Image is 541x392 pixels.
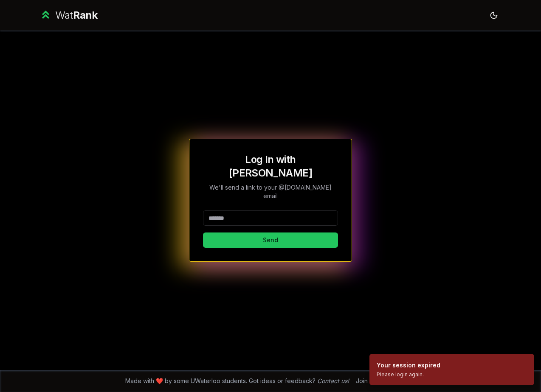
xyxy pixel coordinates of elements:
h1: Log In with [PERSON_NAME] [203,153,338,180]
a: Contact us! [317,377,349,384]
div: Your session expired [377,361,440,370]
div: Join our discord! [356,377,403,385]
div: Wat [55,8,98,22]
button: Send [203,232,338,248]
span: Rank [73,9,98,21]
div: Please login again. [377,371,440,378]
span: Made with ❤️ by some UWaterloo students. Got ideas or feedback? [125,377,349,385]
a: WatRank [39,8,98,22]
p: We'll send a link to your @[DOMAIN_NAME] email [203,183,338,200]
